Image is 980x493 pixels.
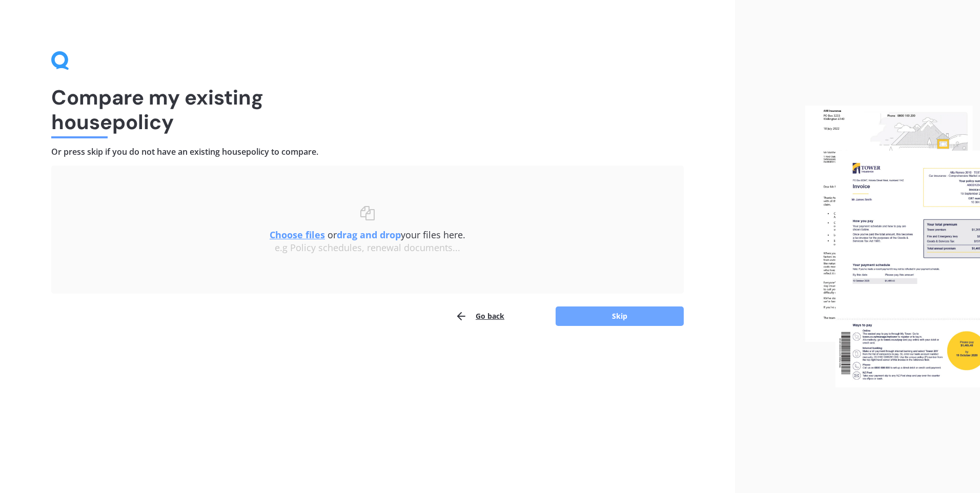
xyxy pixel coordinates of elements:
[51,85,684,134] h1: Compare my existing house policy
[805,106,980,387] img: files.webp
[455,306,504,326] button: Go back
[270,229,465,241] span: or your files here.
[270,229,325,241] u: Choose files
[72,242,663,254] div: e.g Policy schedules, renewal documents...
[556,306,684,326] button: Skip
[337,229,401,241] b: drag and drop
[51,147,684,157] h4: Or press skip if you do not have an existing house policy to compare.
